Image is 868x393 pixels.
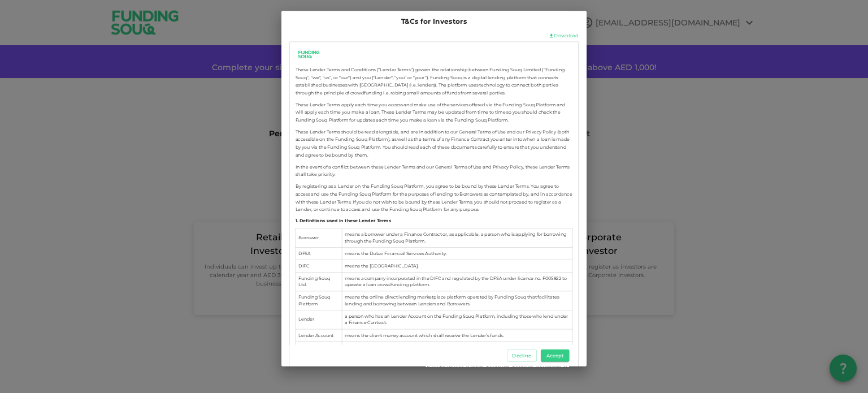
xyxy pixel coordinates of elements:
td: Lender Account [296,329,342,342]
span: By registering as a Lender on the Funding Souq Platform, you agree to be bound by these Lender Te... [296,183,573,214]
td: KYC [296,342,342,361]
td: DIFC [296,260,342,272]
span: T&Cs for Investors [401,16,467,27]
button: Accept [541,349,569,362]
td: means know-your-customer assessments undertaken by Funding Souq to confirm the identity of a Lend... [342,342,572,361]
td: means the [GEOGRAPHIC_DATA]. [342,260,572,272]
td: means a borrower under a Finance Contract or, as applicable, a person who is applying for borrowi... [342,228,572,248]
a: Download [554,33,578,40]
span: These Lender Terms apply each time you access and make use of the services offered via the Fundin... [296,101,573,124]
td: Borrower [296,228,342,248]
a: logo [296,47,573,62]
button: Decline [507,349,537,362]
span: These Lender Terms and Conditions (“Lender Terms”) govern the relationship between Funding Souq L... [296,66,573,97]
td: Lender [296,310,342,330]
td: means a company incorporated in the DIFC and regulated by the DFSA under licence no. F005822 to o... [342,272,572,291]
td: Funding Souq Ltd. [296,272,342,291]
td: a person who has an Lender Account on the Funding Souq Platform, including those who lend under a... [342,310,572,330]
td: means the online direct lending marketplace platform operated by Funding Souq that facilitates le... [342,291,572,310]
span: In the event of a conflict between these Lender Terms and our General Terms of Use and Privacy Po... [296,163,573,178]
td: Funding Souq Platform [296,291,342,310]
h6: 1. Definitions used in these Lender Terms [296,218,573,224]
td: means the client money account which shall receive the Lender's funds. [342,329,572,342]
img: logo [296,47,323,62]
td: DFSA [296,248,342,260]
span: These Lender Terms should be read alongside, and are in addition to our General Terms of Use and ... [296,128,573,159]
td: means the Dubai Financial Services Authority. [342,248,572,260]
